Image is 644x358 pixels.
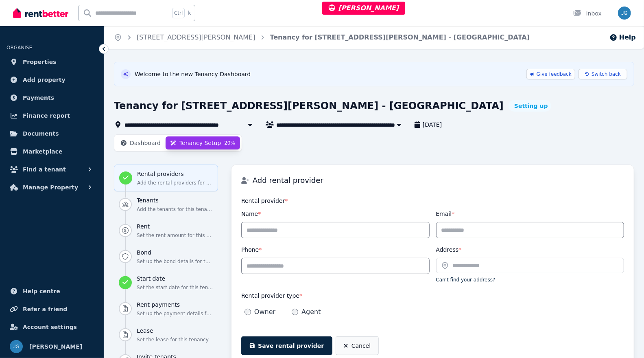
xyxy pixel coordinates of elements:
button: Save rental provider [241,336,332,355]
span: Agent [301,307,321,317]
span: Dashboard [130,139,161,147]
span: Owner [254,307,275,317]
button: Rental providersAdd the rental providers for this tenancy [114,165,218,191]
button: Manage Property [7,179,97,195]
a: Add property [7,72,97,88]
button: Dashboard [116,136,166,149]
h3: Start date [137,275,213,283]
img: RentBetter [13,7,68,19]
a: Refer a friend [7,301,97,317]
button: Help [609,33,636,42]
p: Set up the bond details for this tenancy [137,258,213,265]
label: Phone [241,246,262,253]
a: Finance report [7,108,97,124]
span: [PERSON_NAME] [329,4,399,12]
span: Account settings [23,322,77,332]
h3: Bond [137,248,213,257]
span: Documents [23,129,59,138]
h1: Tenancy for [STREET_ADDRESS][PERSON_NAME] - [GEOGRAPHIC_DATA] [114,99,504,112]
span: Manage Property [23,182,78,192]
span: Refer a friend [23,304,67,314]
span: k [188,10,191,16]
a: Payments [7,90,97,106]
span: Properties [23,57,57,67]
h3: Rent payments [137,301,213,309]
span: Finance report [23,111,70,121]
a: Give feedback [526,69,575,79]
span: [DATE] [423,121,442,129]
label: Address [436,246,462,253]
label: Name [241,211,261,217]
div: Inbox [573,9,602,18]
p: Add the tenants for this tenancy [137,206,213,213]
button: Cancel [336,336,379,355]
span: Switch back [592,71,621,77]
h3: Lease [137,327,213,335]
span: Find a tenant [23,165,66,174]
button: Start dateSet the start date for this tenancy [114,270,218,296]
button: TenantsAdd the tenants for this tenancy [114,191,218,217]
span: Welcome to the new Tenancy Dashboard [135,70,251,78]
a: Marketplace [7,143,97,160]
span: Ctrl [172,8,185,18]
span: Help centre [23,286,60,296]
button: Switch back [579,69,627,79]
span: ORGANISE [7,45,32,51]
span: Give feedback [537,71,572,77]
span: Setting up [514,102,548,110]
h3: Add rental provider [253,175,624,186]
label: Rental provider type [241,292,302,299]
label: Email [436,211,455,217]
span: Tenancy for [STREET_ADDRESS][PERSON_NAME] - [GEOGRAPHIC_DATA] [270,33,530,42]
nav: Breadcrumb [104,26,539,49]
span: Tenancy Setup [179,139,235,147]
button: BondSet up the bond details for this tenancy [114,244,218,270]
button: RentSet the rent amount for this tenancy [114,217,218,244]
button: Find a tenant [7,161,97,178]
span: 20 % [224,140,235,146]
input: Owner [245,309,251,315]
a: Properties [7,54,97,70]
a: [STREET_ADDRESS][PERSON_NAME] [137,33,255,41]
p: Set up the payment details for this tenancy [137,310,213,317]
p: Add the rental providers for this tenancy [137,180,213,186]
h3: Tenants [137,196,213,204]
label: Rental provider [241,198,288,204]
a: Documents [7,125,97,142]
a: Account settings [7,319,97,335]
p: Set the rent amount for this tenancy [137,232,213,239]
button: Tenancy Setup20% [166,136,240,149]
button: Can't find your address? [436,277,496,283]
p: Set the start date for this tenancy [137,284,213,291]
span: Add property [23,75,65,85]
p: Set the lease for this tenancy [137,336,213,343]
input: Agent [292,309,298,315]
img: Jeremy Goldschmidt [618,7,631,20]
button: Rent paymentsSet up the payment details for this tenancy [114,296,218,322]
img: Jeremy Goldschmidt [10,340,23,353]
span: [PERSON_NAME] [29,342,82,351]
span: Marketplace [23,147,62,156]
a: Help centre [7,283,97,299]
h3: Rental providers [137,170,213,178]
span: Payments [23,93,54,103]
h3: Rent [137,222,213,231]
button: LeaseSet the lease for this tenancy [114,322,218,348]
